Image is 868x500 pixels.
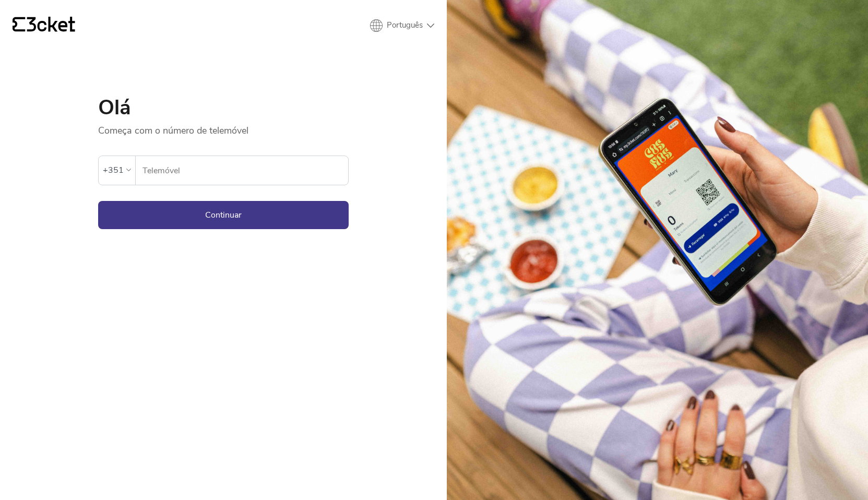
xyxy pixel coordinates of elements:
a: {' '} [13,17,75,34]
p: Começa com o número de telemóvel [98,118,349,137]
h1: Olá [98,97,349,118]
button: Continuar [98,201,349,229]
label: Telemóvel [136,156,348,185]
input: Telemóvel [142,156,348,185]
g: {' '} [13,17,25,32]
div: +351 [103,162,124,178]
